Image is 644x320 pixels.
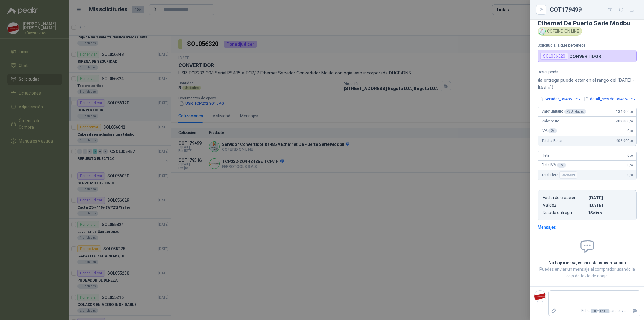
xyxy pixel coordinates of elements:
div: 0 % [557,163,566,168]
span: ,00 [629,164,633,167]
p: Pulsa + para enviar [559,306,630,316]
span: Total a Pagar [542,139,563,143]
p: Puedes enviar un mensaje al comprador usando la caja de texto de abajo. [538,266,637,279]
p: Descripción [538,70,637,74]
div: COFEIND ON LINE [538,27,582,36]
button: Servidor_Rs485.JPG [538,96,581,102]
p: (la entrega puede estar en el rango del [DATE] - [DATE]) [538,77,637,91]
h4: Servidor Convertidor Rs485 A Ethernet De Puerto Serie Modbu [538,12,637,27]
span: 0 [627,163,633,167]
div: 0 % [548,128,557,133]
span: ,00 [629,174,633,177]
button: Close [538,6,545,13]
span: ,00 [629,129,633,133]
span: 402.000 [616,139,633,143]
span: ,00 [629,120,633,123]
span: ,00 [629,154,633,157]
span: ,00 [629,139,633,143]
div: Incluido [559,171,577,179]
span: Valor unitario [542,109,586,114]
span: ENTER [599,309,609,313]
p: [DATE] [588,203,632,208]
p: Fecha de creación [543,195,586,200]
div: SOL056320 [540,53,568,60]
label: Adjuntar archivos [549,306,559,316]
img: Company Logo [534,291,546,302]
h2: No hay mensajes en esta conversación [538,259,637,266]
div: Mensajes [538,224,556,231]
p: 15 dias [588,210,632,215]
p: Validez [543,203,586,208]
span: 402.000 [616,119,633,123]
span: Ctrl [591,309,597,313]
span: 0 [627,173,633,177]
p: CONVERTIDOR [569,54,601,59]
button: Enviar [630,306,640,316]
img: Company Logo [539,28,545,35]
p: Días de entrega [543,210,586,215]
span: 0 [627,153,633,158]
span: ,00 [629,110,633,113]
span: 134.000 [616,110,633,114]
span: Total Flete [542,171,579,179]
span: 0 [627,129,633,133]
div: COT179499 [550,5,637,14]
p: [DATE] [588,195,632,200]
span: Valor bruto [542,119,559,123]
span: IVA [542,128,557,133]
span: Flete [542,153,549,158]
p: Solicitud a la que pertenece [538,43,637,47]
button: detall_servidorRs485.JPG [583,96,636,102]
span: Flete IVA [542,163,566,168]
div: x 3 Unidades [564,109,586,114]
